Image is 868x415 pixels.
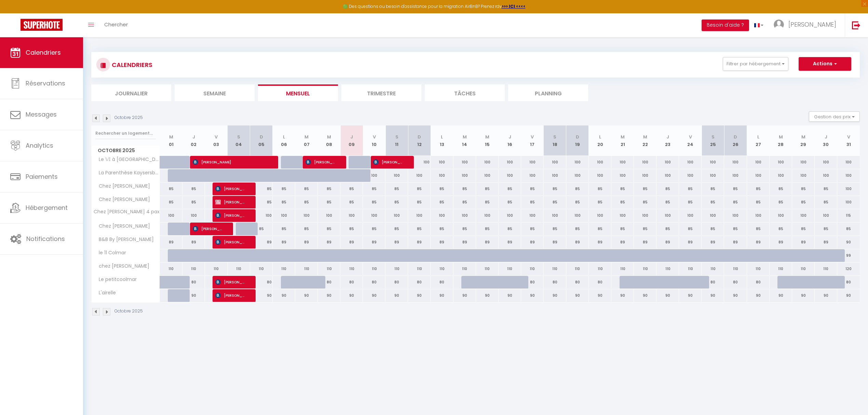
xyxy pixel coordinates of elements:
[26,172,58,181] span: Paiements
[373,134,376,140] abbr: V
[363,169,385,182] div: 100
[363,196,385,209] div: 85
[544,183,566,195] div: 85
[702,223,724,235] div: 85
[502,3,526,9] a: >>> ICI <<<<
[589,183,611,195] div: 85
[193,156,268,169] span: [PERSON_NAME]
[521,169,544,182] div: 100
[815,196,837,209] div: 85
[499,209,521,222] div: 100
[318,223,340,235] div: 85
[363,125,385,156] th: 10
[340,183,363,195] div: 85
[792,183,815,195] div: 85
[544,125,566,156] th: 18
[215,134,218,140] abbr: V
[679,125,702,156] th: 24
[182,209,205,222] div: 100
[363,209,385,222] div: 100
[463,134,467,140] abbr: M
[747,236,770,249] div: 89
[453,236,476,249] div: 89
[318,196,340,209] div: 85
[340,196,363,209] div: 85
[318,125,340,156] th: 08
[385,125,408,156] th: 11
[770,223,792,235] div: 85
[295,223,318,235] div: 85
[26,48,61,57] span: Calendriers
[770,209,792,222] div: 100
[634,236,656,249] div: 89
[485,134,489,140] abbr: M
[340,223,363,235] div: 85
[544,223,566,235] div: 85
[589,196,611,209] div: 85
[679,209,702,222] div: 100
[566,125,589,156] th: 19
[779,134,783,140] abbr: M
[723,57,788,71] button: Filtrer par hébergement
[318,183,340,195] div: 85
[431,169,453,182] div: 100
[499,125,521,156] th: 16
[304,134,309,140] abbr: M
[747,156,770,169] div: 100
[250,196,273,209] div: 85
[724,183,747,195] div: 85
[544,156,566,169] div: 100
[589,169,611,182] div: 100
[852,21,860,29] img: logout
[611,196,634,209] div: 85
[702,156,724,169] div: 100
[837,249,860,262] div: 99
[724,125,747,156] th: 26
[770,236,792,249] div: 89
[499,183,521,195] div: 85
[175,84,255,101] li: Semaine
[724,236,747,249] div: 89
[273,125,295,156] th: 06
[26,235,65,243] span: Notifications
[453,223,476,235] div: 85
[702,169,724,182] div: 100
[26,79,65,88] span: Réservations
[295,236,318,249] div: 89
[815,125,837,156] th: 30
[531,134,534,140] abbr: V
[318,236,340,249] div: 89
[792,125,815,156] th: 29
[408,236,431,249] div: 89
[792,196,815,209] div: 85
[544,169,566,182] div: 100
[341,84,421,101] li: Trimestre
[747,183,770,195] div: 85
[395,134,398,140] abbr: S
[91,84,171,101] li: Journalier
[215,276,245,289] span: [PERSON_NAME]
[385,209,408,222] div: 100
[182,263,205,275] div: 110
[476,125,499,156] th: 15
[93,196,152,203] span: Chez [PERSON_NAME]
[340,125,363,156] th: 09
[801,134,805,140] abbr: M
[837,156,860,169] div: 100
[476,156,499,169] div: 100
[250,209,273,222] div: 100
[93,249,128,257] span: le 11 Colmar
[679,183,702,195] div: 85
[544,236,566,249] div: 89
[656,196,679,209] div: 85
[611,125,634,156] th: 21
[553,134,556,140] abbr: S
[747,196,770,209] div: 85
[815,236,837,249] div: 89
[589,125,611,156] th: 20
[476,209,499,222] div: 100
[611,183,634,195] div: 85
[656,169,679,182] div: 100
[724,209,747,222] div: 100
